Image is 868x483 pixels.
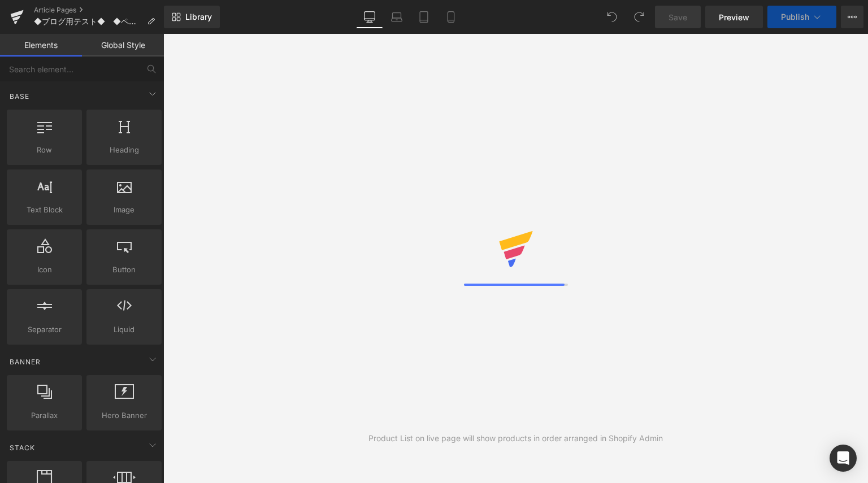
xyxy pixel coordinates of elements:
a: Mobile [437,6,465,28]
a: Global Style [82,34,164,56]
span: Banner [8,356,42,367]
a: New Library [164,6,220,28]
button: Publish [767,6,836,28]
span: Stack [8,442,36,453]
a: Article Pages [34,6,164,15]
button: More [841,6,863,28]
span: ◆ブログ用テスト◆ ◆ページタイトル [34,17,142,26]
a: Tablet [410,6,437,28]
span: Base [8,91,31,102]
span: Row [10,144,79,156]
button: Undo [601,6,623,28]
span: Text Block [10,204,79,216]
span: Save [669,11,687,23]
a: Preview [705,6,763,28]
span: Publish [781,12,809,21]
span: Parallax [10,410,79,421]
a: Desktop [356,6,383,28]
span: Preview [719,11,749,23]
span: Button [90,264,158,276]
div: Product List on live page will show products in order arranged in Shopify Admin [368,432,663,445]
span: Library [185,12,212,22]
div: Open Intercom Messenger [830,445,857,472]
span: Image [90,204,158,216]
span: Heading [90,144,158,156]
span: Separator [10,324,79,336]
a: Laptop [383,6,410,28]
button: Redo [628,6,650,28]
span: Liquid [90,324,158,336]
span: Icon [10,264,79,276]
span: Hero Banner [90,410,158,421]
